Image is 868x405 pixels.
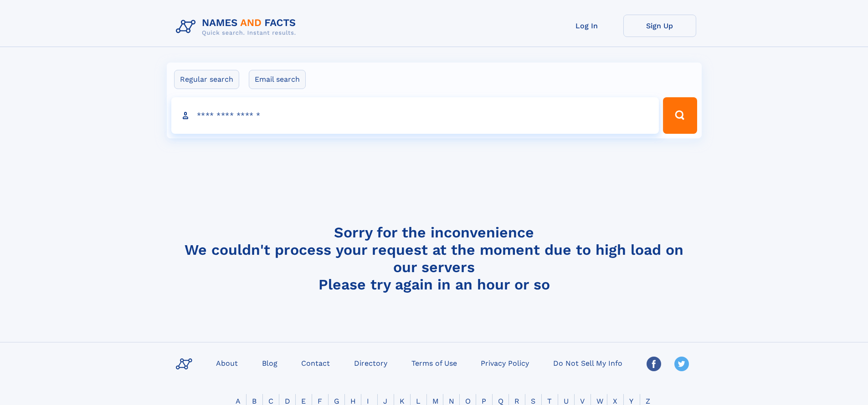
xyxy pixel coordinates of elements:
a: Sign Up [623,15,696,37]
img: Logo Names and Facts [172,15,303,39]
label: Regular search [174,70,239,89]
a: Contact [298,356,334,369]
a: Terms of Use [408,356,461,369]
a: Blog [258,356,281,369]
a: Privacy Policy [477,356,533,369]
a: Log In [550,15,623,37]
img: Twitter [674,357,689,371]
label: Email search [249,70,306,89]
img: Facebook [647,357,661,371]
a: About [212,356,241,369]
a: Directory [350,356,391,369]
button: Search Button [663,97,697,134]
a: Do Not Sell My Info [550,356,626,369]
input: search input [171,97,659,134]
h4: Sorry for the inconvenience We couldn't process your request at the moment due to high load on ou... [172,224,696,293]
